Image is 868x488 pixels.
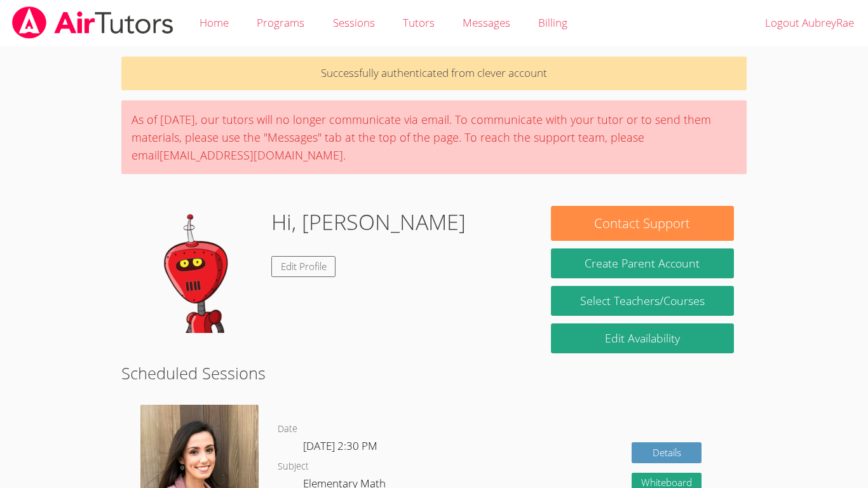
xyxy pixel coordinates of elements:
button: Contact Support [551,206,734,241]
span: Messages [463,15,510,30]
button: Create Parent Account [551,248,734,278]
h1: Hi, [PERSON_NAME] [271,206,466,238]
span: [DATE] 2:30 PM [303,438,377,453]
dt: Date [278,421,297,437]
a: Edit Availability [551,323,734,353]
img: default.png [134,206,261,333]
h2: Scheduled Sessions [121,361,747,385]
p: Successfully authenticated from clever account [121,57,747,90]
img: airtutors_banner-c4298cdbf04f3fff15de1276eac7730deb9818008684d7c2e4769d2f7ddbe033.png [11,6,175,39]
a: Select Teachers/Courses [551,286,734,316]
a: Details [632,442,702,463]
a: Edit Profile [271,256,336,277]
dt: Subject [278,459,309,475]
div: As of [DATE], our tutors will no longer communicate via email. To communicate with your tutor or ... [121,100,747,174]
